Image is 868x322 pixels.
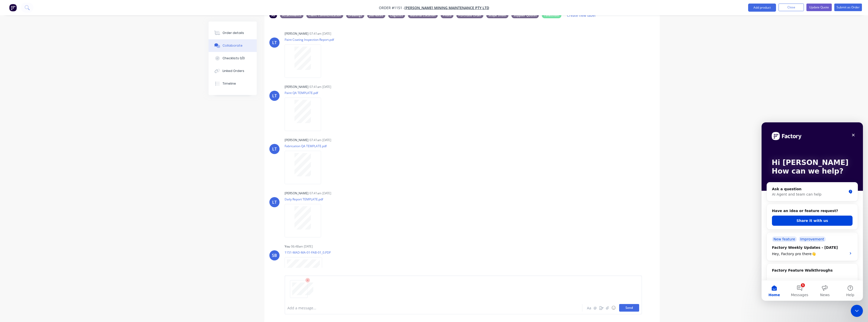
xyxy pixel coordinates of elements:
button: @ [592,305,598,311]
div: 07:41am [DATE] [309,138,331,142]
div: You [285,244,290,249]
div: LT [272,199,277,205]
button: Timeline [209,77,257,90]
div: Material Location [408,13,438,18]
p: Fabrication QA TEMPLATE.pdf [285,144,327,148]
a: [PERSON_NAME] Mining Maintenance Pty Ltd [404,5,489,10]
div: Purchase Order [456,13,483,18]
div: LT [272,40,277,46]
button: Submit as Order [834,4,862,11]
button: Linked Orders [209,65,257,77]
div: Client Communication [306,13,343,18]
div: Logistics [388,13,405,18]
div: All [269,13,277,18]
div: [PERSON_NAME] [285,191,308,196]
button: ☺ [611,305,617,311]
div: Checklists 0/0 [223,56,245,61]
button: Add product [748,4,776,12]
div: [PERSON_NAME] [285,31,308,36]
iframe: Intercom live chat [762,122,863,301]
div: Collaborate [223,43,243,48]
div: SB [272,252,277,258]
iframe: Intercom live chat [851,305,863,317]
p: 1151-MAD-MA-01-FAB-01_0.PDF [285,250,331,255]
div: 07:41am [DATE] [309,191,331,196]
div: Timeline [223,81,236,86]
div: 06:48am [DATE] [291,244,313,249]
div: Job Notes [367,13,385,18]
span: Order #1151 - [379,5,404,10]
div: Linked Orders [223,69,244,73]
div: Attachments [280,13,303,18]
img: Factory [9,4,17,11]
div: Drawings [346,13,364,18]
div: 07:41am [DATE] [309,31,331,36]
div: Order details [223,31,244,35]
p: Paint Coating Inspection Report.pdf [285,37,334,42]
button: Order details [209,27,257,39]
p: Daily Report TEMPLATE.pdf [285,197,326,201]
div: Scope Sheet [486,13,508,18]
button: Collaborate [209,39,257,52]
div: Supplier Quotes [511,13,539,18]
div: LT [272,93,277,99]
button: Send [619,304,639,312]
div: LT [272,146,277,152]
button: Update Quote [806,4,832,11]
p: Paint QA TEMPLATE.pdf [285,91,326,95]
div: [PERSON_NAME] [285,85,308,89]
div: [PERSON_NAME] [285,138,308,142]
div: 07:41am [DATE] [309,85,331,89]
div: Timesheet [542,13,561,18]
button: Create new label [564,12,598,19]
div: Photo [441,13,453,18]
button: Checklists 0/0 [209,52,257,65]
button: Aa [586,305,592,311]
button: Close [779,4,804,11]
